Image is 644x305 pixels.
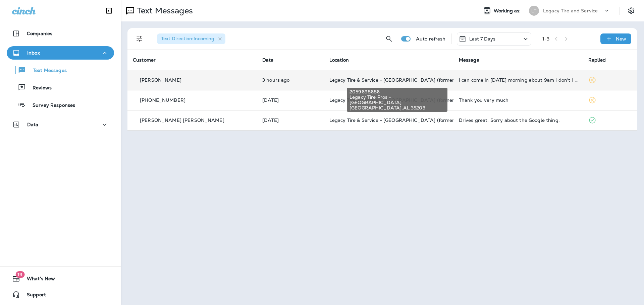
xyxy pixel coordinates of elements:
span: Support [20,292,46,300]
button: Search Messages [382,32,396,46]
p: Data [27,122,39,127]
button: Support [7,288,114,301]
button: Survey Responses [7,98,114,112]
button: Companies [7,27,114,40]
button: Inbox [7,46,114,60]
p: Sep 24, 2025 10:31 AM [262,77,319,83]
span: Customer [133,57,156,63]
span: 2059698686 [350,89,445,94]
span: 19 [15,271,24,278]
span: Replied [588,57,606,63]
span: Legacy Tire & Service - [GEOGRAPHIC_DATA] (formerly Magic City Tire & Service) [329,117,519,123]
p: [PHONE_NUMBER] [140,97,185,103]
div: Thank you very much [459,97,578,103]
button: Data [7,118,114,131]
span: What's New [20,276,55,284]
div: I can come in tomorrow morning about 9am I don't I need the battery and anti freeze checked thanks [459,77,578,83]
p: Legacy Tire and Service [543,8,598,13]
p: [PERSON_NAME] [PERSON_NAME] [140,118,224,123]
p: New [616,36,626,42]
span: Message [459,57,479,63]
p: Survey Responses [26,102,75,109]
p: Last 7 Days [469,36,496,42]
button: 19What's New [7,272,114,285]
button: Collapse Sidebar [100,4,118,17]
span: Date [262,57,274,63]
span: Legacy Tire Pros - [GEOGRAPHIC_DATA] [350,94,445,105]
p: Sep 18, 2025 01:50 PM [262,118,319,123]
span: Text Direction : Incoming [161,35,214,42]
button: Reviews [7,80,114,94]
button: Settings [625,5,637,17]
p: [PERSON_NAME] [140,77,181,83]
button: Text Messages [7,63,114,77]
p: Sep 19, 2025 01:47 PM [262,97,319,103]
p: Inbox [27,50,40,56]
div: 1 - 3 [542,36,549,42]
span: Legacy Tire & Service - [GEOGRAPHIC_DATA] (formerly Magic City Tire & Service) [329,97,519,103]
div: Text Direction:Incoming [157,33,225,44]
p: Text Messages [26,68,67,74]
p: Text Messages [134,6,193,16]
p: Auto refresh [416,36,446,42]
button: Filters [133,32,146,46]
span: Location [329,57,349,63]
span: Working as: [494,8,522,14]
div: Drives great. Sorry about the Google thing. [459,118,578,123]
span: [GEOGRAPHIC_DATA] , AL 35203 [350,105,445,110]
span: Legacy Tire & Service - [GEOGRAPHIC_DATA] (formerly Magic City Tire & Service) [329,77,519,83]
p: Companies [27,31,52,36]
div: LT [529,6,539,16]
p: Reviews [26,85,52,91]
